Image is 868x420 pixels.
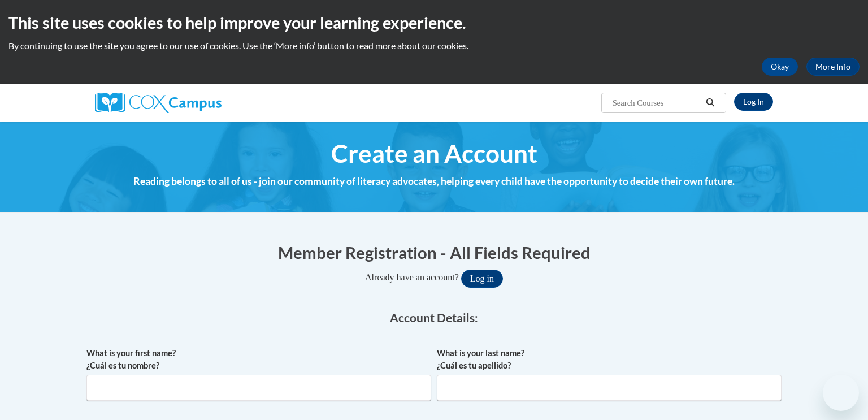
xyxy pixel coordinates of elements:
input: Metadata input [437,375,782,401]
h1: Member Registration - All Fields Required [86,241,782,264]
span: Already have an account? [365,272,459,282]
button: Log in [461,270,503,288]
a: Log In [734,93,773,111]
iframe: Button to launch messaging window [823,375,859,411]
span: Account Details: [390,310,478,324]
p: By continuing to use the site you agree to our use of cookies. Use the ‘More info’ button to read... [8,40,860,52]
span: Create an Account [331,138,537,168]
button: Search [702,96,719,110]
label: What is your last name? ¿Cuál es tu apellido? [437,347,782,372]
h2: This site uses cookies to help improve your learning experience. [8,11,860,34]
a: More Info [806,58,860,76]
label: What is your first name? ¿Cuál es tu nombre? [86,347,431,372]
img: Cox Campus [95,93,222,113]
h4: Reading belongs to all of us - join our community of literacy advocates, helping every child have... [86,174,782,189]
button: Okay [762,58,798,76]
input: Search Courses [611,96,702,110]
input: Metadata input [86,375,431,401]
